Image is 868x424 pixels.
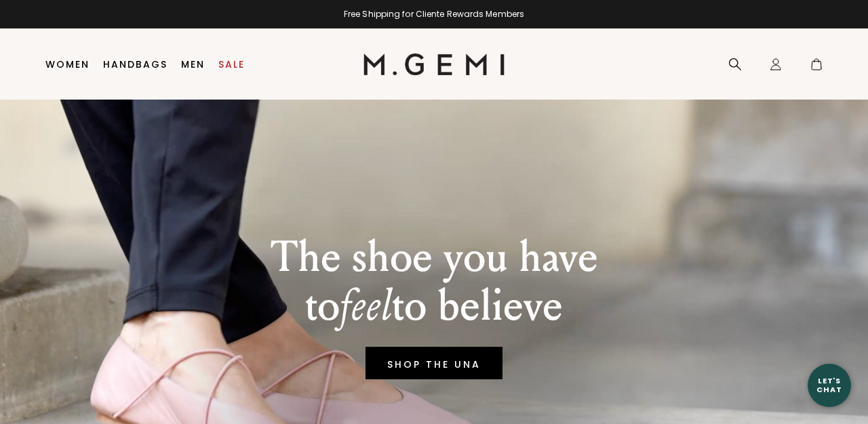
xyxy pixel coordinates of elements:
[103,59,167,70] a: Handbags
[340,280,392,332] em: feel
[181,59,205,70] a: Men
[271,282,598,331] p: to to believe
[808,377,851,394] div: Let's Chat
[366,347,502,379] a: SHOP THE UNA
[363,54,505,75] img: M.Gemi
[271,233,598,282] p: The shoe you have
[218,59,245,70] a: Sale
[45,59,90,70] a: Women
